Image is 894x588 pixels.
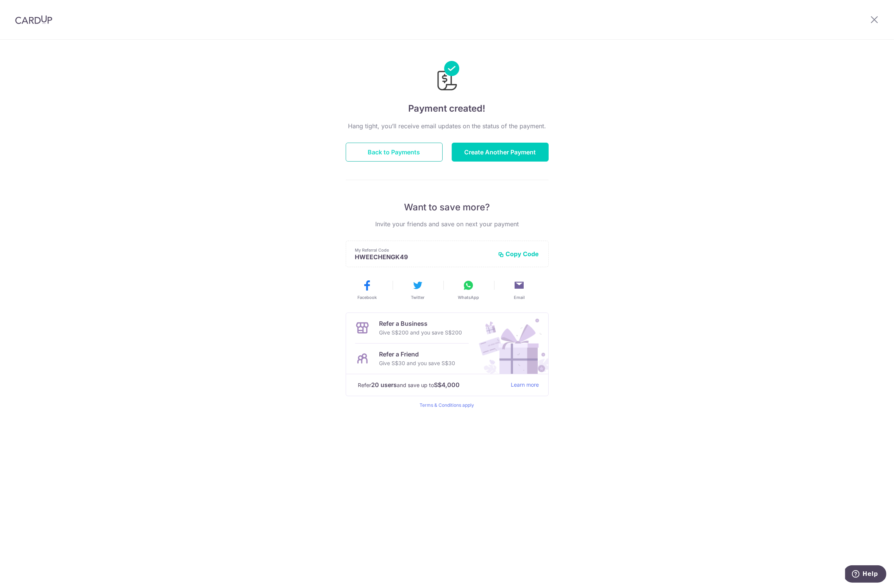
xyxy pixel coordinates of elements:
p: My Referral Code [355,247,492,253]
p: Want to save more? [346,201,549,213]
img: Payments [435,61,459,93]
span: Twitter [411,294,425,300]
p: Give S$200 and you save S$200 [379,328,462,337]
p: Refer a Friend [379,350,456,359]
p: Refer a Business [379,319,462,328]
span: Facebook [357,294,377,300]
span: Email [514,294,525,300]
p: Give S$30 and you save S$30 [379,359,456,368]
button: Create Another Payment [452,143,549,162]
img: Refer [472,313,548,374]
h4: Payment created! [346,102,549,115]
span: WhatsApp [458,294,479,300]
strong: S$4,000 [434,380,460,389]
a: Terms & Conditions apply [420,402,474,408]
button: WhatsApp [446,279,491,300]
img: CardUp [15,15,52,24]
iframe: Opens a widget where you can find more information [845,565,886,584]
p: Refer and save up to [358,380,505,390]
button: Email [497,279,542,300]
button: Facebook [345,279,390,300]
p: HWEECHENGK49 [355,253,492,261]
strong: 20 users [371,380,397,389]
button: Back to Payments [346,143,443,162]
a: Learn more [511,380,539,390]
p: Invite your friends and save on next your payment [346,219,549,229]
p: Hang tight, you’ll receive email updates on the status of the payment. [346,121,549,131]
button: Twitter [396,279,440,300]
button: Copy Code [498,250,539,258]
